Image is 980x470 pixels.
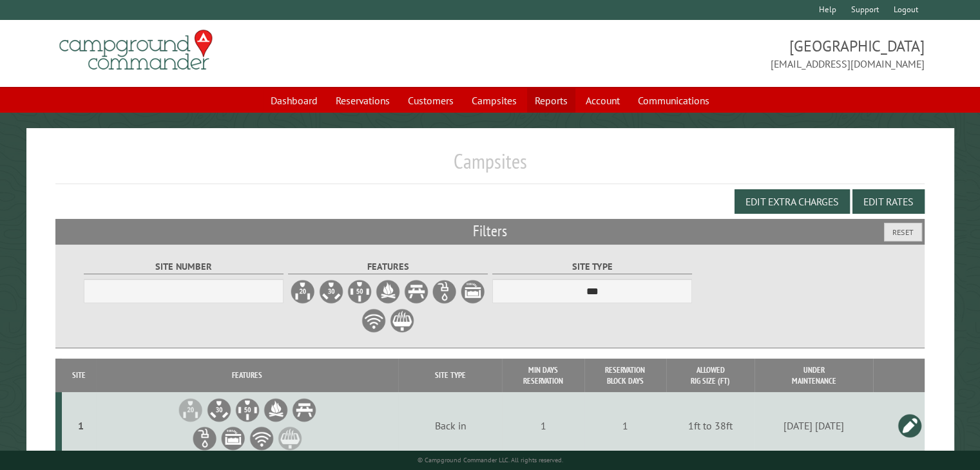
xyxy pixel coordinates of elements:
button: Reset [884,223,922,241]
li: WiFi Service [249,426,274,451]
a: Reports [527,88,575,113]
label: Firepit [375,279,401,305]
label: Site Number [84,259,284,274]
span: [GEOGRAPHIC_DATA] [EMAIL_ADDRESS][DOMAIN_NAME] [490,35,925,71]
div: 1 [67,419,94,432]
li: 20A Electrical Hookup [178,397,204,423]
div: 1ft to 38ft [668,419,753,432]
li: Sewer Hookup [220,426,246,451]
label: Site Type [492,259,693,274]
label: Sewer Hookup [460,279,486,305]
label: Picnic Table [403,279,429,305]
label: 30A Electrical Hookup [318,279,344,305]
a: Dashboard [263,88,325,113]
th: Reservation Block Days [584,359,666,392]
a: Reservations [328,88,398,113]
h1: Campsites [55,149,925,184]
h2: Filters [55,219,925,243]
th: Features [96,359,398,392]
th: Allowed Rig Size (ft) [666,359,755,392]
img: Campground Commander [55,25,216,75]
small: © Campground Commander LLC. All rights reserved. [418,456,563,464]
label: Features [288,259,488,274]
label: 20A Electrical Hookup [290,279,316,305]
div: [DATE] [DATE] [757,419,871,432]
th: Under Maintenance [754,359,872,392]
th: Site Type [398,359,502,392]
li: 30A Electrical Hookup [206,397,232,423]
a: Communications [630,88,717,113]
th: Site [62,359,96,392]
th: Min Days Reservation [502,359,584,392]
button: Edit Rates [852,189,925,214]
div: 1 [504,419,582,432]
li: Picnic Table [291,397,317,423]
li: 50A Electrical Hookup [235,397,260,423]
a: Edit this campsite [897,413,923,438]
label: Water Hookup [432,279,457,305]
a: Customers [400,88,461,113]
li: Firepit [263,397,289,423]
li: Grill [277,426,303,451]
label: WiFi Service [361,308,387,334]
label: 50A Electrical Hookup [347,279,372,305]
a: Account [578,88,628,113]
div: Back in [400,419,500,432]
li: Water Hookup [192,426,218,451]
label: Grill [389,308,415,334]
div: 1 [586,419,664,432]
button: Edit Extra Charges [735,189,850,214]
a: Campsites [464,88,524,113]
